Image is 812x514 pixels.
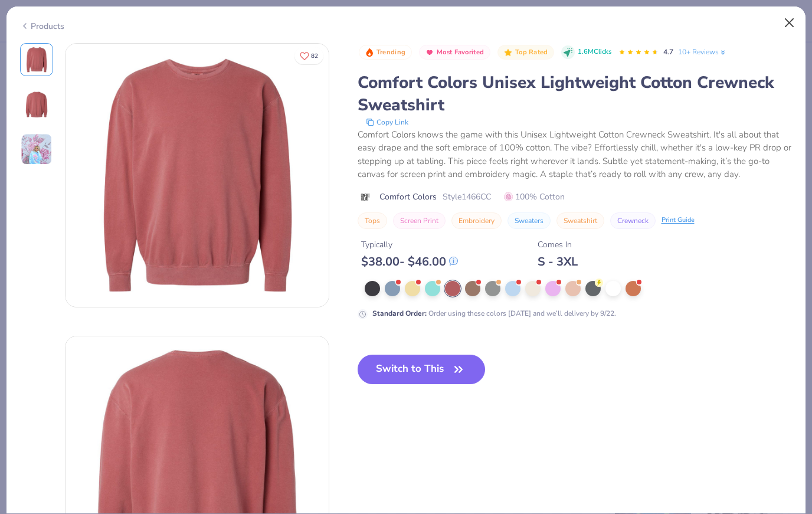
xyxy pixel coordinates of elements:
button: Crewneck [610,212,656,229]
span: Comfort Colors [379,191,437,203]
button: Switch to This [358,355,486,384]
span: 1.6M Clicks [578,47,611,57]
img: Top Rated sort [503,48,513,57]
button: Badge Button [497,45,554,60]
span: Top Rated [515,49,548,55]
div: Print Guide [662,215,695,225]
img: User generated content [21,133,53,165]
button: Badge Button [419,45,490,60]
div: S - 3XL [538,254,578,269]
button: Sweatshirt [556,212,604,229]
div: Order using these colors [DATE] and we’ll delivery by 9/22. [372,308,616,319]
strong: Standard Order : [372,309,427,318]
img: Front [66,44,329,307]
button: Sweaters [508,212,551,229]
img: Trending sort [365,48,374,57]
div: $ 38.00 - $ 46.00 [361,254,458,269]
a: 10+ Reviews [678,47,727,57]
img: Most Favorited sort [425,48,434,57]
div: Typically [361,238,458,251]
span: 82 [311,53,318,59]
div: Comfort Colors knows the game with this Unisex Lightweight Cotton Crewneck Sweatshirt. It's all a... [358,128,793,181]
div: Products [20,20,64,32]
button: copy to clipboard [362,116,412,128]
button: Embroidery [451,212,502,229]
button: Like [294,47,323,64]
span: 100% Cotton [504,191,565,203]
div: 4.7 Stars [618,43,659,62]
button: Screen Print [393,212,446,229]
span: Most Favorited [437,49,484,55]
span: Trending [376,49,405,55]
div: Comes In [538,238,578,251]
button: Tops [358,212,387,229]
button: Close [778,12,801,34]
span: 4.7 [663,47,673,57]
span: Style 1466CC [443,191,491,203]
div: Comfort Colors Unisex Lightweight Cotton Crewneck Sweatshirt [358,71,793,116]
img: Front [22,45,51,74]
img: brand logo [358,192,374,202]
img: Back [22,90,51,119]
button: Badge Button [359,45,412,60]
